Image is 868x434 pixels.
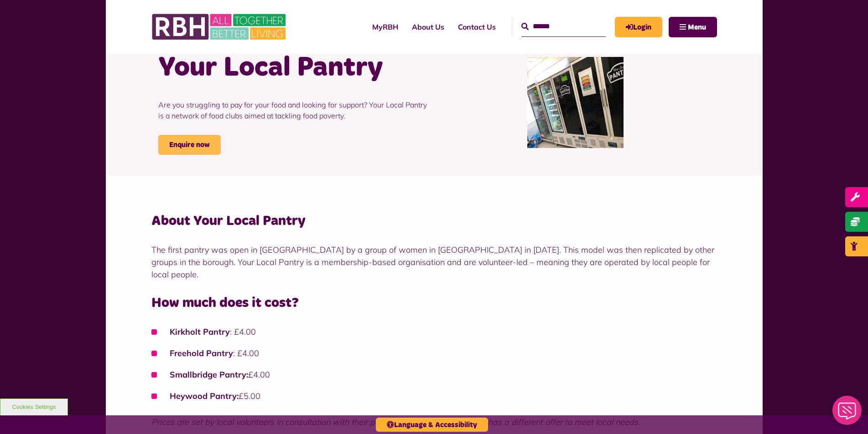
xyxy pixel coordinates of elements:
span: Menu [688,24,706,31]
a: MyRBH [365,15,405,39]
input: Search [521,17,606,36]
img: RBH [151,9,288,45]
p: The first pantry was open in [GEOGRAPHIC_DATA] by a group of women in [GEOGRAPHIC_DATA] in [DATE]... [151,244,717,281]
strong: Smallbridge Pantry: [170,369,248,380]
a: Enquire now [158,135,221,155]
li: £4.00 [151,368,717,381]
strong: Freehold Pantry [170,348,233,358]
li: £5.00 [151,390,717,402]
strong: Kirkholt Pantry [170,327,230,337]
li: : £4.00 [151,326,717,338]
h3: About Your Local Pantry [151,212,717,230]
h3: How much does it cost? [151,294,717,312]
a: MyRBH [615,17,662,37]
h1: Your Local Pantry [158,50,427,86]
a: Contact Us [451,15,503,39]
a: About Us [405,15,451,39]
li: : £4.00 [151,347,717,359]
p: Are you struggling to pay for your food and looking for support? Your Local Pantry is a network o... [158,86,427,135]
button: Language & Accessibility [376,418,488,432]
button: Navigation [669,17,717,37]
img: Pantry1 [527,57,624,148]
iframe: Netcall Web Assistant for live chat [827,393,868,434]
strong: Heywood Pantry: [170,391,239,401]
